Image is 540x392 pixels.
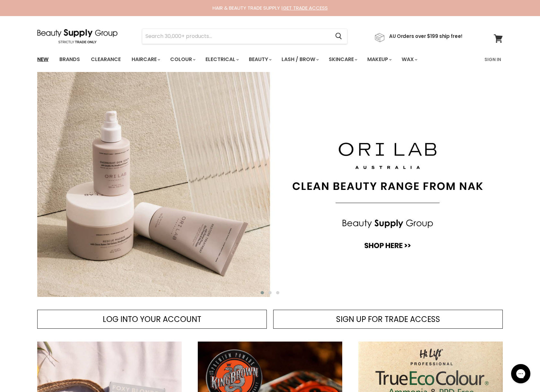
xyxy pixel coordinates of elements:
[324,53,361,66] a: Skincare
[32,50,452,69] ul: Main menu
[29,5,511,11] div: HAIR & BEAUTY TRADE SUPPLY |
[127,53,164,66] a: Haircare
[32,53,53,66] a: New
[481,53,505,66] a: Sign In
[201,53,243,66] a: Electrical
[29,50,511,69] nav: Main
[273,310,503,329] a: SIGN UP FOR TRADE ACCESS
[277,53,323,66] a: Lash / Brow
[37,310,267,329] a: LOG INTO YOUR ACCOUNT
[244,53,275,66] a: Beauty
[362,53,396,66] a: Makeup
[142,29,330,44] input: Search
[330,29,347,44] button: Search
[508,362,534,386] iframe: Gorgias live chat messenger
[142,29,347,44] form: Product
[336,314,440,325] span: SIGN UP FOR TRADE ACCESS
[397,53,421,66] a: Wax
[283,4,328,11] a: GET TRADE ACCESS
[103,314,201,325] span: LOG INTO YOUR ACCOUNT
[86,53,126,66] a: Clearance
[55,53,85,66] a: Brands
[165,53,199,66] a: Colour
